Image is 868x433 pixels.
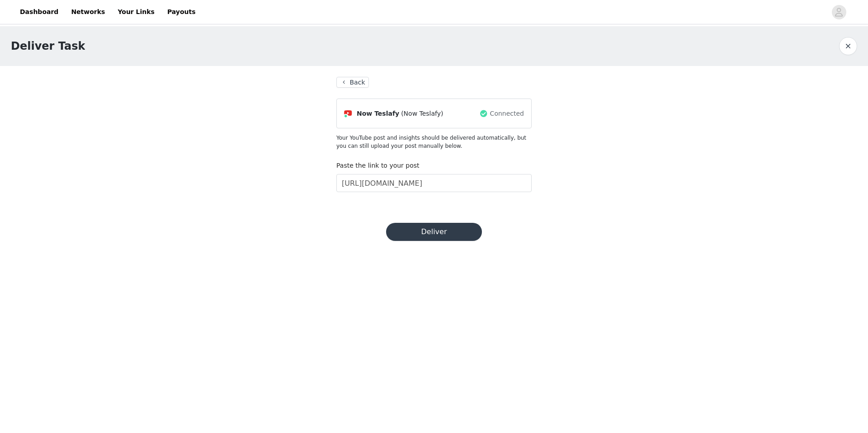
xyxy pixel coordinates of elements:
[112,2,160,22] a: Your Links
[336,174,532,192] input: Paste the link to your content here
[357,109,399,118] span: Now Teslafy
[386,223,482,241] button: Deliver
[336,134,532,150] p: Your YouTube post and insights should be delivered automatically, but you can still upload your p...
[66,2,110,22] a: Networks
[11,38,85,54] h1: Deliver Task
[162,2,201,22] a: Payouts
[490,109,524,118] span: Connected
[336,162,420,169] label: Paste the link to your post
[835,5,843,19] div: avatar
[401,109,443,118] span: (Now Teslafy)
[336,77,369,88] button: Back
[14,2,64,22] a: Dashboard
